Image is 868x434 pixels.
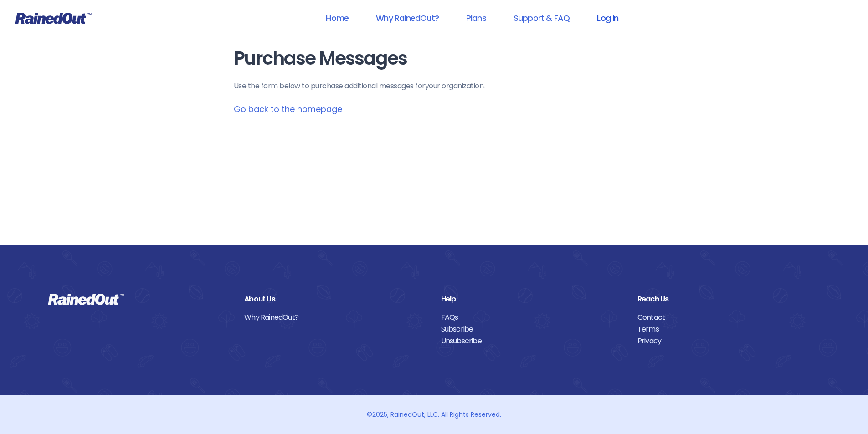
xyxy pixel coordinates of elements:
[314,8,360,28] a: Home
[234,81,635,92] p: Use the form below to purchase additional messages for your organization .
[234,103,342,115] a: Go back to the homepage
[441,335,624,347] a: Unsubscribe
[502,8,581,28] a: Support & FAQ
[244,311,427,323] a: Why RainedOut?
[441,293,624,305] div: Help
[441,311,624,323] a: FAQs
[637,335,820,347] a: Privacy
[441,323,624,335] a: Subscribe
[244,293,427,305] div: About Us
[454,8,498,28] a: Plans
[637,323,820,335] a: Terms
[585,8,630,28] a: Log In
[234,48,635,69] h1: Purchase Messages
[637,311,820,323] a: Contact
[637,293,820,305] div: Reach Us
[364,8,451,28] a: Why RainedOut?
